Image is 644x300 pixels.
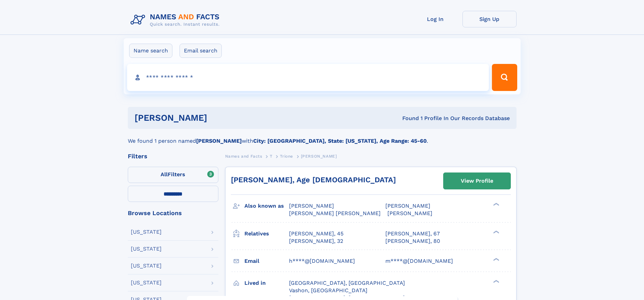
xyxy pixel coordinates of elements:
[128,129,517,145] div: We found 1 person named with .
[280,152,293,160] a: Trione
[492,202,500,207] div: ❯
[301,154,337,159] span: [PERSON_NAME]
[461,173,493,189] div: View Profile
[289,210,381,216] span: [PERSON_NAME] [PERSON_NAME]
[492,230,500,234] div: ❯
[244,200,289,212] h3: Also known as
[270,152,272,160] a: T
[244,228,289,239] h3: Relatives
[289,203,334,209] span: [PERSON_NAME]
[135,114,305,122] h1: [PERSON_NAME]
[385,230,440,237] a: [PERSON_NAME], 67
[289,230,343,237] a: [PERSON_NAME], 45
[127,64,489,91] input: search input
[225,152,262,160] a: Names and Facts
[128,210,218,216] div: Browse Locations
[462,11,517,27] a: Sign Up
[131,263,162,269] div: [US_STATE]
[128,167,218,183] label: Filters
[128,153,218,159] div: Filters
[408,11,462,27] a: Log In
[129,44,172,58] label: Name search
[385,237,440,245] a: [PERSON_NAME], 80
[280,154,293,159] span: Trione
[492,64,517,91] button: Search Button
[270,154,272,159] span: T
[289,237,343,245] a: [PERSON_NAME], 32
[161,171,168,178] span: All
[385,203,430,209] span: [PERSON_NAME]
[196,138,242,144] b: [PERSON_NAME]
[492,279,500,283] div: ❯
[131,280,162,285] div: [US_STATE]
[305,115,510,122] div: Found 1 Profile In Our Records Database
[253,138,427,144] b: City: [GEOGRAPHIC_DATA], State: [US_STATE], Age Range: 45-60
[492,257,500,261] div: ❯
[131,246,162,252] div: [US_STATE]
[289,287,367,294] span: Vashon, [GEOGRAPHIC_DATA]
[128,11,225,29] img: Logo Names and Facts
[289,280,405,286] span: [GEOGRAPHIC_DATA], [GEOGRAPHIC_DATA]
[387,210,432,216] span: [PERSON_NAME]
[180,44,222,58] label: Email search
[131,229,162,235] div: [US_STATE]
[244,277,289,289] h3: Lived in
[231,176,396,184] a: [PERSON_NAME], Age [DEMOGRAPHIC_DATA]
[244,255,289,267] h3: Email
[444,173,510,189] a: View Profile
